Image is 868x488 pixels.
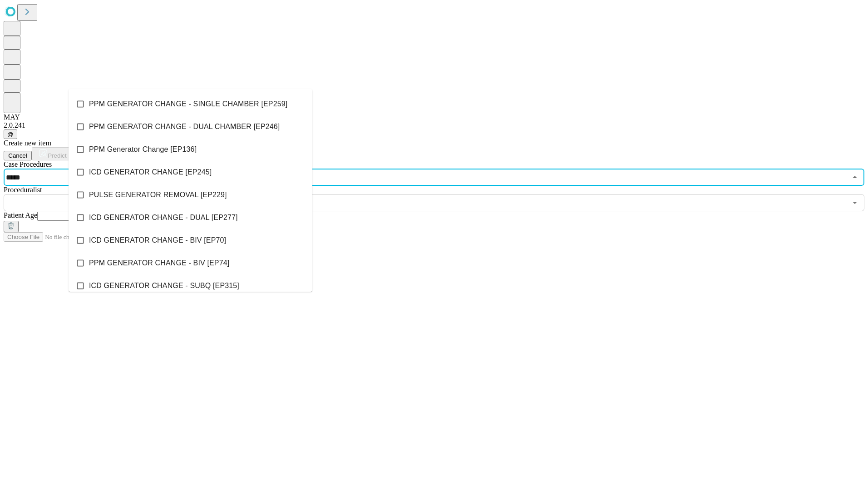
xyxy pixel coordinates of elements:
[32,147,74,160] button: Predict
[848,171,861,184] button: Close
[4,121,864,129] div: 2.0.241
[89,121,280,132] span: PPM GENERATOR CHANGE - DUAL CHAMBER [EP246]
[4,139,51,147] span: Create new item
[4,151,32,160] button: Cancel
[7,131,14,138] span: @
[48,152,66,159] span: Predict
[4,186,42,194] span: Proceduralist
[89,212,238,223] span: ICD GENERATOR CHANGE - DUAL [EP277]
[89,280,239,291] span: ICD GENERATOR CHANGE - SUBQ [EP315]
[4,129,17,139] button: @
[848,196,861,209] button: Open
[89,99,287,110] span: PPM GENERATOR CHANGE - SINGLE CHAMBER [EP259]
[89,189,227,200] span: PULSE GENERATOR REMOVAL [EP229]
[8,152,27,159] span: Cancel
[4,113,864,121] div: MAY
[89,167,212,178] span: ICD GENERATOR CHANGE [EP245]
[4,160,52,168] span: Scheduled Procedure
[89,258,229,269] span: PPM GENERATOR CHANGE - BIV [EP74]
[89,235,226,246] span: ICD GENERATOR CHANGE - BIV [EP70]
[4,211,37,219] span: Patient Age
[89,144,197,155] span: PPM Generator Change [EP136]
